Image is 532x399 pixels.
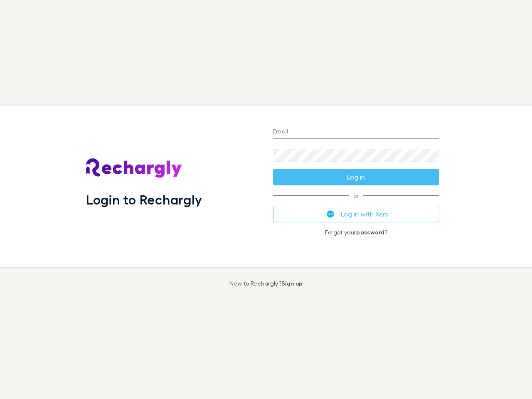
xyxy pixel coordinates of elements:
span: or [273,195,439,196]
h1: Login to Rechargly [86,192,202,207]
a: password [356,229,384,236]
p: Forgot your ? [273,229,439,236]
button: Log in with Xero [273,206,439,222]
button: Log in [273,169,439,185]
img: Xero's logo [327,210,334,218]
img: Rechargly's Logo [86,158,182,178]
p: New to Rechargly? [229,280,303,287]
a: Sign up [281,280,303,287]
